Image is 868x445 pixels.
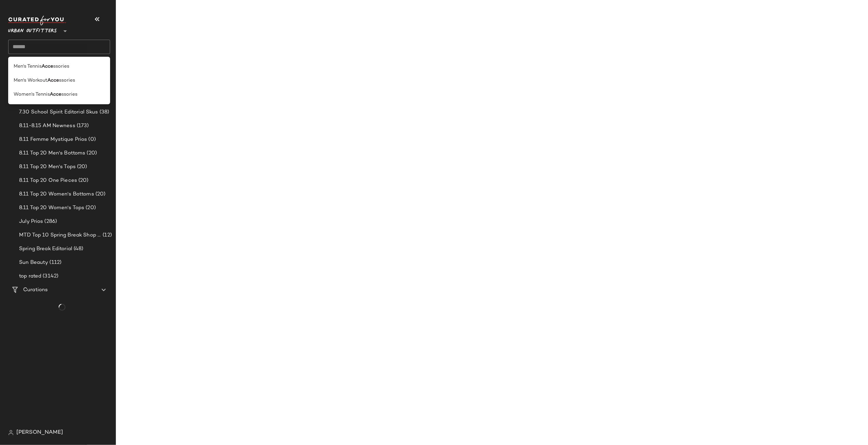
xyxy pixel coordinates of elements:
span: (48) [72,245,84,253]
span: (20) [76,163,87,171]
b: Acce [42,63,53,70]
span: ssories [53,63,69,70]
span: ssories [61,91,77,98]
span: Urban Outfitters [8,23,57,36]
span: MTD Top 10 Spring Break Shop 4.1 [19,231,101,239]
span: top rated [19,272,41,280]
span: (3142) [41,272,58,280]
span: Men's Tennis [14,63,42,70]
span: (286) [43,218,57,226]
span: 8.11 Top 20 Men's Bottoms [19,149,86,157]
span: (20) [94,190,106,198]
span: 8.11 Femme Mystique Prios [19,136,87,144]
img: svg%3e [8,430,14,435]
span: 8.11-8.15 AM Newness [19,122,75,130]
span: 7.30 School Spirit Editorial Skus [19,108,98,116]
img: cfy_white_logo.C9jOOHJF.svg [8,16,66,25]
span: Women's Tennis [14,91,50,98]
span: (20) [77,177,89,185]
span: (20) [84,204,96,212]
span: (38) [98,108,109,116]
span: Curations [23,286,48,294]
span: Spring Break Editorial [19,245,72,253]
span: (20) [86,149,97,157]
span: ssories [59,77,75,84]
span: (0) [87,136,96,144]
span: July Prios [19,218,43,226]
b: Acce [47,77,59,84]
span: (112) [48,259,61,267]
span: 8.11 Top 20 Women's Tops [19,204,84,212]
span: Men's Workout [14,77,47,84]
span: 8.11 Top 20 Men's Tops [19,163,76,171]
span: 8.11 Top 20 One Pieces [19,177,77,185]
span: 8.11 Top 20 Women's Bottoms [19,190,94,198]
b: Acce [50,91,61,98]
span: (173) [75,122,89,130]
span: Sun Beauty [19,259,48,267]
span: [PERSON_NAME] [16,429,63,437]
span: (12) [101,231,112,239]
